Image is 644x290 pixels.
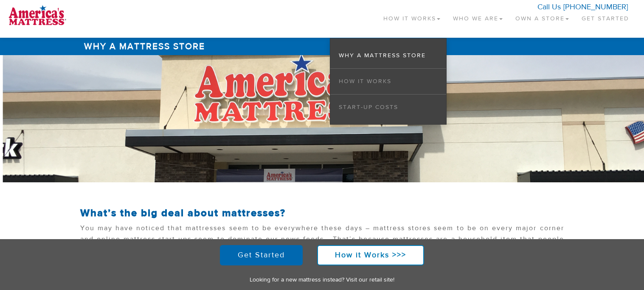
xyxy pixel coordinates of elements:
a: Start-up Costs [339,103,398,111]
a: Looking for a new mattress instead? Visit our retail site! [250,276,394,284]
a: How it Works [339,78,391,85]
a: Own a Store [509,4,575,29]
a: How It Works [377,4,447,29]
a: How it Works >>> [317,245,424,265]
a: Get Started [575,4,636,29]
a: [PHONE_NUMBER] [563,2,628,12]
strong: How it Works >>> [335,250,406,260]
a: Who We Are [447,4,509,29]
span: Call Us [537,2,561,12]
h1: Why a Mattress Store [80,38,564,55]
img: logo [8,4,66,25]
a: Get Started [220,245,303,265]
h2: What’s the big deal about mattresses? [80,208,564,219]
a: Why a Mattress Store [339,52,426,59]
p: You may have noticed that mattresses seem to be everywhere these days – mattress stores seem to b... [80,223,564,260]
